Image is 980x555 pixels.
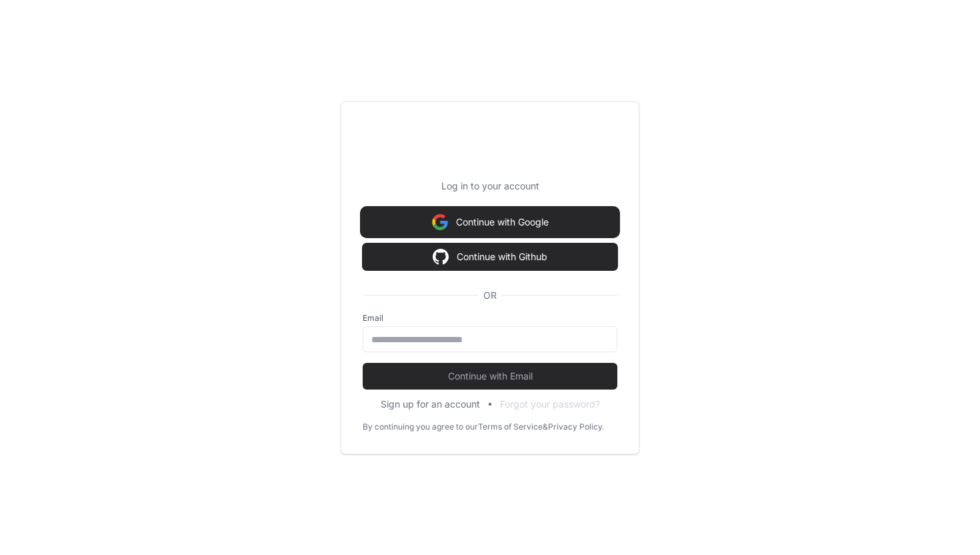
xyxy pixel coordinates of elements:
a: Terms of Service [478,422,543,432]
label: Email [363,313,617,324]
span: OR [478,289,502,302]
button: Continue with Google [363,209,617,235]
button: Continue with Email [363,363,617,390]
img: Sign in with google [432,209,448,235]
button: Continue with Github [363,243,617,270]
div: By continuing you agree to our [363,422,478,432]
p: Log in to your account [363,179,617,193]
button: Forgot your password? [500,398,600,411]
img: Sign in with google [433,243,449,270]
span: Continue with Email [363,370,617,383]
a: Privacy Policy. [548,422,604,432]
div: & [543,422,548,432]
button: Sign up for an account [381,398,480,411]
